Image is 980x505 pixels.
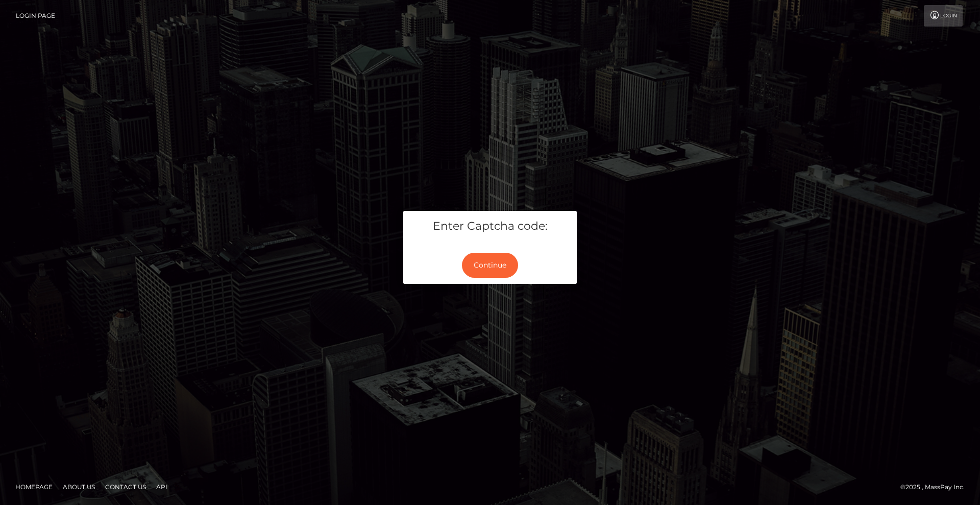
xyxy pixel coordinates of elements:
div: © 2025 , MassPay Inc. [900,482,972,493]
a: Homepage [11,479,57,495]
a: Login [924,5,963,27]
a: Login Page [16,5,55,27]
button: Continue [462,253,518,278]
h5: Enter Captcha code: [411,219,569,234]
a: About Us [59,479,99,495]
a: Contact Us [101,479,150,495]
a: API [152,479,171,495]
